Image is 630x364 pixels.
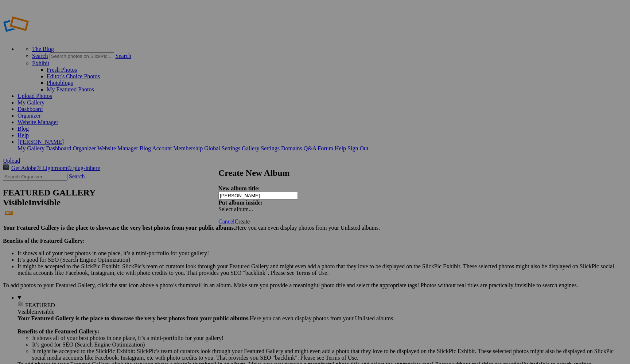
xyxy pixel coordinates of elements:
[218,218,234,225] a: Cancel
[218,185,260,191] strong: New album title:
[218,168,412,178] h2: Create New Album
[218,206,253,212] span: Select album...
[218,199,262,206] strong: Put album inside:
[234,218,250,225] span: Create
